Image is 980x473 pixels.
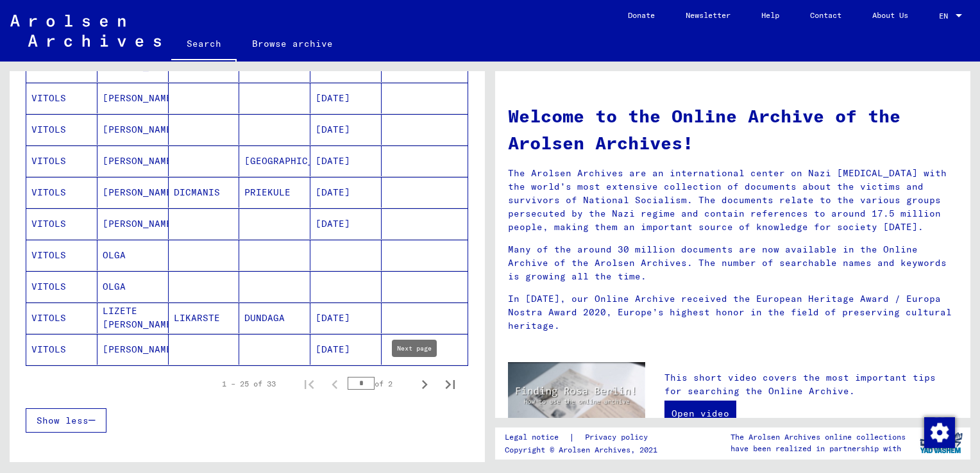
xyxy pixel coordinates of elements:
[26,271,97,302] mat-cell: VITOLS
[310,208,382,239] mat-cell: [DATE]
[310,114,382,145] mat-cell: [DATE]
[322,371,348,397] button: Previous page
[508,243,958,283] p: Many of the around 30 million documents are now available in the Online Archive of the Arolsen Ar...
[505,431,569,444] a: Legal notice
[26,208,97,239] mat-cell: VITOLS
[26,145,97,176] mat-cell: VITOLS
[26,408,106,433] button: Show less
[310,303,382,333] mat-cell: [DATE]
[310,334,382,365] mat-cell: [DATE]
[26,240,97,270] mat-cell: VITOLS
[664,401,736,426] a: Open video
[169,177,240,208] mat-cell: DICMANIS
[97,303,169,333] mat-cell: LIZETE [PERSON_NAME]
[239,303,310,333] mat-cell: DUNDAGA
[731,431,906,443] p: The Arolsen Archives online collections
[412,371,437,397] button: Next page
[508,292,958,333] p: In [DATE], our Online Archive received the European Heritage Award / Europa Nostra Award 2020, Eu...
[97,177,169,208] mat-cell: [PERSON_NAME]
[296,371,322,397] button: First page
[505,444,663,456] p: Copyright © Arolsen Archives, 2021
[505,431,663,444] div: |
[348,378,412,390] div: of 2
[97,83,169,113] mat-cell: [PERSON_NAME]
[26,114,97,145] mat-cell: VITOLS
[917,427,965,459] img: yv_logo.png
[37,415,89,426] span: Show less
[310,177,382,208] mat-cell: [DATE]
[237,28,348,59] a: Browse archive
[97,271,169,302] mat-cell: OLGA
[97,240,169,270] mat-cell: OLGA
[731,443,906,454] p: have been realized in partnership with
[26,334,97,365] mat-cell: VITOLS
[222,378,276,390] div: 1 – 25 of 33
[26,83,97,113] mat-cell: VITOLS
[26,177,97,208] mat-cell: VITOLS
[310,145,382,176] mat-cell: [DATE]
[924,417,955,448] img: Change consent
[97,114,169,145] mat-cell: [PERSON_NAME]
[239,145,310,176] mat-cell: [GEOGRAPHIC_DATA]
[97,208,169,239] mat-cell: [PERSON_NAME]
[437,371,463,397] button: Last page
[97,145,169,176] mat-cell: [PERSON_NAME]
[169,303,240,333] mat-cell: LIKARSTE
[10,15,161,47] img: Arolsen_neg.svg
[939,12,953,21] span: EN
[508,167,958,234] p: The Arolsen Archives are an international center on Nazi [MEDICAL_DATA] with the world’s most ext...
[575,431,663,444] a: Privacy policy
[97,334,169,365] mat-cell: [PERSON_NAME]
[26,303,97,333] mat-cell: VITOLS
[310,83,382,113] mat-cell: [DATE]
[508,362,645,436] img: video.jpg
[664,371,958,398] p: This short video covers the most important tips for searching the Online Archive.
[924,417,954,447] div: Change consent
[171,28,237,62] a: Search
[239,177,310,208] mat-cell: PRIEKULE
[508,103,958,156] h1: Welcome to the Online Archive of the Arolsen Archives!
